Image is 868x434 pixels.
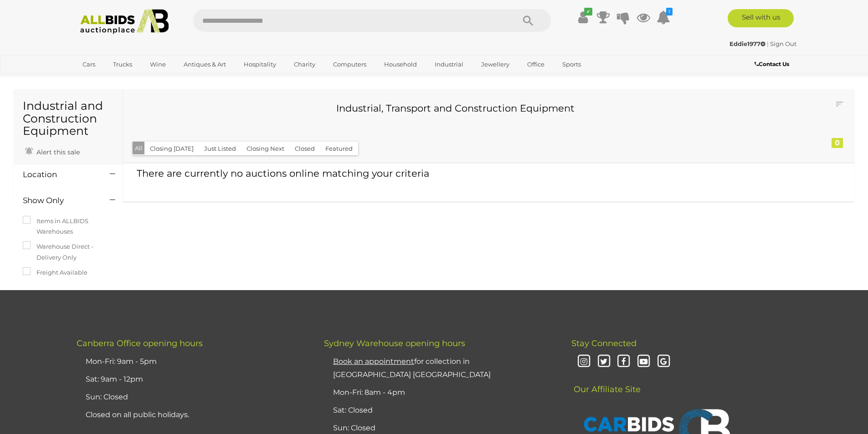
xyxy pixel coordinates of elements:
[133,142,145,155] button: All
[657,9,670,26] a: 1
[83,406,301,424] li: Closed on all public holidays.
[23,241,113,263] label: Warehouse Direct - Delivery Only
[23,100,113,138] h1: Industrial and Construction Equipment
[75,9,174,34] img: Allbids.com.au
[596,354,612,370] i: Twitter
[616,354,632,370] i: Facebook
[83,371,301,388] li: Sat: 9am - 12pm
[767,40,769,47] span: |
[324,338,465,348] span: Sydney Warehouse opening hours
[34,148,80,156] span: Alert this sale
[429,57,469,72] a: Industrial
[23,144,82,158] a: Alert this sale
[23,267,87,278] label: Freight Available
[333,357,491,379] a: Book an appointmentfor collection in [GEOGRAPHIC_DATA] [GEOGRAPHIC_DATA]
[327,57,372,72] a: Computers
[656,354,672,370] i: Google
[83,388,301,406] li: Sun: Closed
[23,196,96,205] h4: Show Only
[728,9,794,27] a: Sell with us
[77,72,153,87] a: [GEOGRAPHIC_DATA]
[832,138,843,148] div: 0
[571,371,641,394] span: Our Affiliate Site
[23,216,113,237] label: Items in ALLBIDS Warehouses
[83,353,301,371] li: Mon-Fri: 9am - 5pm
[636,354,652,370] i: Youtube
[331,402,549,419] li: Sat: Closed
[77,57,101,72] a: Cars
[556,57,587,72] a: Sports
[584,8,592,15] i: ✔
[139,103,772,113] h3: Industrial, Transport and Construction Equipment
[320,142,358,156] button: Featured
[576,354,592,370] i: Instagram
[666,8,673,15] i: 1
[333,357,414,366] u: Book an appointment
[729,40,765,47] strong: Eddie1977
[576,9,590,26] a: ✔
[107,57,138,72] a: Trucks
[505,9,551,32] button: Search
[755,59,791,69] a: Contact Us
[199,142,241,156] button: Just Listed
[288,57,321,72] a: Charity
[770,40,796,47] a: Sign Out
[331,384,549,402] li: Mon-Fri: 8am - 4pm
[241,142,290,156] button: Closing Next
[378,57,423,72] a: Household
[475,57,515,72] a: Jewellery
[144,142,199,156] button: Closing [DATE]
[729,40,767,47] a: Eddie1977
[755,61,789,67] b: Contact Us
[178,57,232,72] a: Antiques & Art
[23,170,96,179] h4: Location
[144,57,172,72] a: Wine
[289,142,320,156] button: Closed
[571,338,637,348] span: Stay Connected
[137,168,429,179] span: There are currently no auctions online matching your criteria
[521,57,550,72] a: Office
[77,338,203,348] span: Canberra Office opening hours
[238,57,282,72] a: Hospitality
